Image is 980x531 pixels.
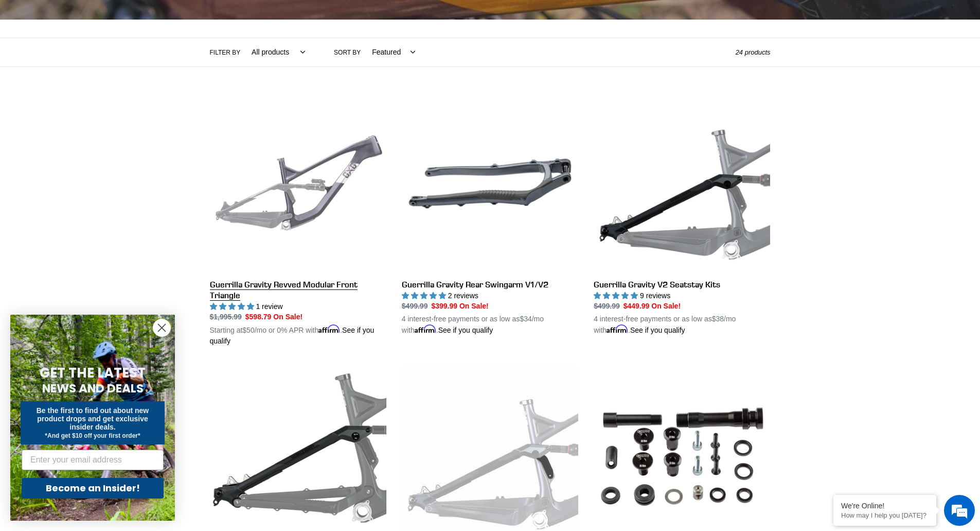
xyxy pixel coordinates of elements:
input: Enter your email address [22,450,164,470]
span: Be the first to find out about new product drops and get exclusive insider deals. [37,406,149,431]
button: Close dialog [153,319,171,337]
div: We're Online! [841,502,929,510]
img: d_696896380_company_1647369064580_696896380 [33,52,59,77]
button: Become an Insider! [22,478,164,499]
div: Minimize live chat window [169,5,193,30]
div: Chat with us now [69,58,188,71]
span: GET THE LATEST [40,364,146,382]
label: Sort by [334,48,361,57]
span: 24 products [736,48,771,56]
div: Navigation go back [11,57,27,72]
textarea: Type your message and hit 'Enter' [5,281,196,317]
span: We're online! [60,130,142,234]
span: NEWS AND DEALS [42,380,144,397]
label: Filter by [210,48,241,57]
span: *And get $10 off your first order* [45,432,140,439]
p: How may I help you today? [841,511,929,519]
